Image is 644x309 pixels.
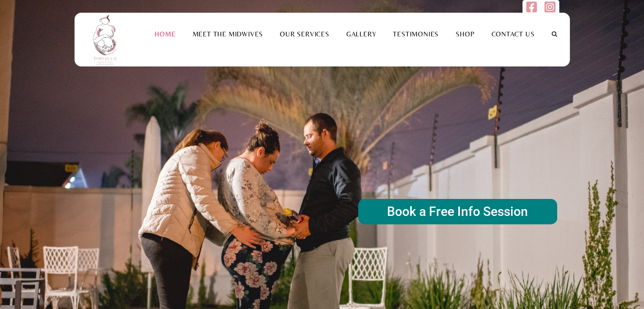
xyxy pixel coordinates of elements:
a: Testimonies [384,30,447,38]
a: Follow us on Instagram [544,6,555,15]
a: Our Services [271,30,338,38]
a: Home [146,30,184,38]
a: Shop [447,30,483,38]
rs-layer: Book a Free Info Session [358,199,557,224]
a: Gallery [338,30,385,38]
a: Meet the Midwives [184,30,272,38]
a: Contact Us [483,30,543,38]
img: This is us practice [87,13,125,66]
img: facebook-square.svg [526,1,537,13]
img: instagram-square.svg [544,1,555,13]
